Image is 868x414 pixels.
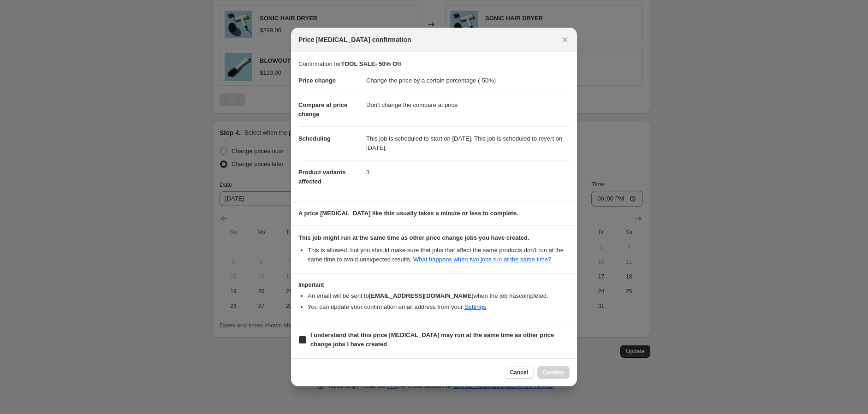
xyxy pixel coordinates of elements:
span: Compare at price change [298,101,347,118]
b: [EMAIL_ADDRESS][DOMAIN_NAME] [369,292,474,299]
p: Confirmation for [298,59,570,69]
b: A price [MEDICAL_DATA] like this usually takes a minute or less to complete. [298,210,518,217]
span: Price change [298,77,336,84]
span: Price [MEDICAL_DATA] confirmation [298,35,411,44]
button: Close [559,33,571,46]
b: This job might run at the same time as other price change jobs you have created. [298,234,529,241]
a: Settings [464,303,486,310]
span: Product variants affected [298,169,346,185]
li: You can update your confirmation email address from your . [308,302,570,312]
dd: This job is scheduled to start on [DATE]. This job is scheduled to revert on [DATE]. [366,126,570,160]
span: Cancel [510,369,528,376]
dd: Change the price by a certain percentage (-50%) [366,69,570,93]
h3: Important [298,281,570,289]
a: What happens when two jobs run at the same time? [413,256,551,263]
li: An email will be sent to when the job has completed . [308,291,570,301]
b: TOOL SALE- 50% Off [341,60,401,67]
span: Scheduling [298,135,331,142]
li: This is allowed, but you should make sure that jobs that affect the same products don ' t run at ... [308,246,570,264]
button: Cancel [505,366,534,379]
dd: Don't change the compare at price [366,93,570,117]
dd: 3 [366,160,570,184]
b: I understand that this price [MEDICAL_DATA] may run at the same time as other price change jobs I... [310,331,554,348]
